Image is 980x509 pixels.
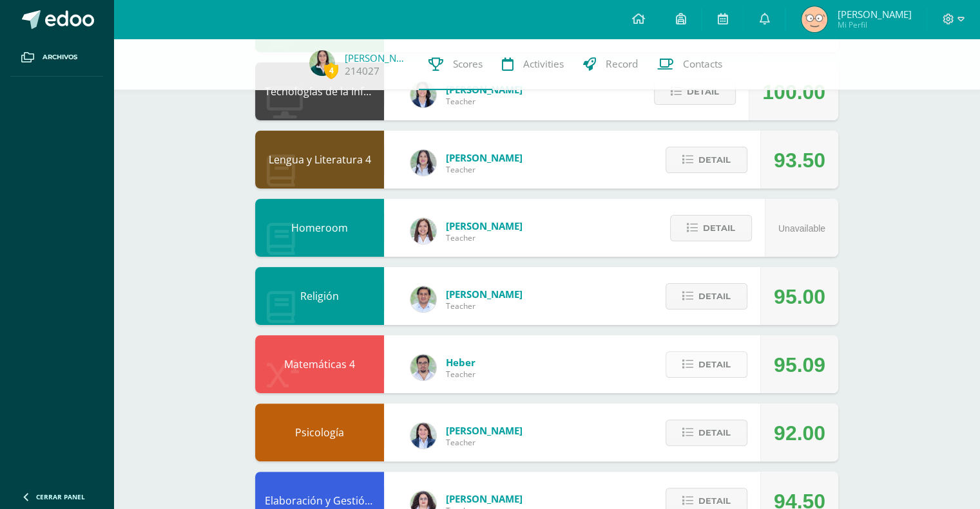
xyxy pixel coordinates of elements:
button: Detail [666,420,747,446]
button: Detail [666,283,747,310]
span: Teacher [446,96,523,107]
a: Scores [419,39,492,90]
span: Detail [687,80,719,104]
span: [PERSON_NAME] [446,424,523,437]
img: d9c7b72a65e1800de1590e9465332ea1.png [802,6,827,32]
span: Detail [698,284,731,308]
button: Detail [666,351,747,378]
a: Record [573,39,648,90]
img: acecb51a315cac2de2e3deefdb732c9f.png [410,218,436,244]
button: Detail [654,79,736,105]
img: 00229b7027b55c487e096d516d4a36c4.png [410,355,436,380]
div: Matemáticas 4 [255,335,384,393]
button: Detail [666,147,747,173]
span: Archivos [43,52,77,62]
a: [PERSON_NAME] [345,51,409,64]
div: 100.00 [762,63,825,121]
span: Teacher [446,164,523,175]
div: 93.50 [774,131,825,189]
span: [PERSON_NAME] [446,151,523,164]
span: Teacher [446,437,523,448]
span: Detail [698,353,731,376]
a: Archivos [10,39,103,77]
span: Detail [698,421,731,445]
a: 214027 [345,64,380,78]
span: Heber [446,356,476,369]
div: 95.09 [774,336,825,394]
div: Religión [255,267,384,325]
button: Detail [670,215,752,241]
span: Teacher [446,232,523,243]
img: 7489ccb779e23ff9f2c3e89c21f82ed0.png [410,82,436,107]
div: 95.00 [774,268,825,326]
div: Homeroom [255,199,384,257]
img: 101204560ce1c1800cde82bcd5e5712f.png [410,423,436,449]
span: Mi Perfil [837,19,911,30]
img: f767cae2d037801592f2ba1a5db71a2a.png [410,286,436,312]
div: 92.00 [774,404,825,462]
span: Detail [703,216,735,240]
div: Psicología [255,403,384,461]
span: [PERSON_NAME] [837,8,911,21]
span: Contacts [683,57,722,71]
a: Contacts [648,39,732,90]
span: Detail [698,148,731,172]
img: a455c306de6069b1bdf364ebb330bb77.png [309,50,335,76]
span: Teacher [446,369,476,380]
span: [PERSON_NAME] [446,492,523,505]
img: df6a3bad71d85cf97c4a6d1acf904499.png [410,150,436,176]
div: Lengua y Literatura 4 [255,131,384,189]
span: Unavailable [778,223,825,234]
a: Activities [492,39,573,90]
div: Tecnologías de la Información y la Comunicación 4 [255,62,384,120]
span: Teacher [446,301,523,311]
span: Activities [523,57,564,71]
span: Cerrar panel [36,492,85,501]
span: [PERSON_NAME] [446,288,523,301]
span: 4 [324,62,338,79]
span: Record [606,57,638,71]
span: [PERSON_NAME] [446,219,523,232]
span: Scores [453,57,483,71]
